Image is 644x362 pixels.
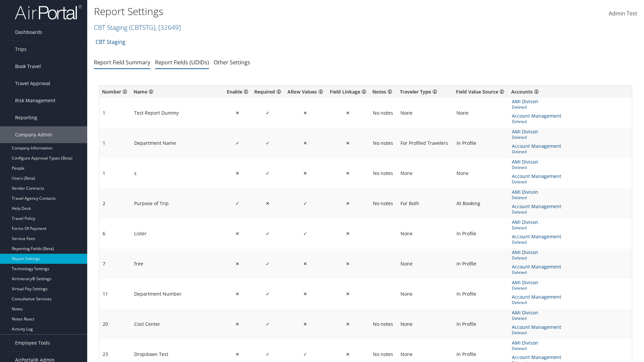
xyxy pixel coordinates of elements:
span: Deleted [512,118,572,125]
span: Deleted [512,164,551,171]
span: No notes [373,170,393,176]
span: No notes [373,110,393,116]
img: airportal-logo.png [15,4,82,20]
span: ✓ [235,200,239,206]
span: Deleted [512,269,572,276]
td: 2 [99,188,131,219]
span: Airtin Test [512,187,536,194]
td: 6 [99,219,131,249]
span: ✕ [303,321,307,327]
span: Deleted [512,315,551,321]
a: Report Fields (UDIDs) [155,59,209,66]
span: Admin Test [609,10,637,17]
span: ✕ [235,321,239,327]
span: Airtin Test [512,278,536,285]
td: 1 [99,128,131,158]
span: Account Management [512,233,562,240]
h1: Report Settings [94,4,456,18]
span: Employee Tools [15,335,50,351]
span: Deleted [512,299,572,306]
span: Deleted [512,148,572,155]
a: Report Field Summary [94,59,150,66]
span: Deleted [512,209,572,215]
td: For Profiled Travelers [397,128,453,158]
span: Deleted [512,345,551,352]
span: Account Management [512,112,562,120]
td: 7 [99,249,131,279]
div: ✔ indicates the toggle is On and values and the Customer has a set of values they want loaded for... [287,88,324,95]
span: Book Travel [15,58,41,75]
span: AMI Divison [512,188,540,196]
td: Test Report Dummy [131,98,224,128]
td: 1 [99,98,131,128]
div: ✔ indicates the toggle is On and the Reporting Field is active and will be used by downstream sys... [226,88,248,95]
span: ✓ [266,321,270,327]
a: Other Settings [214,59,250,66]
span: No notes [373,351,393,357]
span: AMI Divison [512,219,540,226]
div: Number assigned to the specific Reporting Field. Displays sequentially, low to high. [102,88,128,95]
span: AMI Divison [512,249,540,256]
div: Displays the drop-down list value selected and designates where the the Reporting Field value ori... [456,88,506,95]
span: Travel Approval [15,75,50,92]
span: ✕ [235,260,239,267]
td: None [453,98,508,128]
div: ✔ indicates the toggle is On and there is an association between Reporting Fields that is documen... [329,88,367,95]
span: AMI Divison [512,309,540,316]
td: In Profile [453,309,508,339]
td: None [397,158,453,188]
td: In Profile [453,128,508,158]
span: Airtin Test [512,217,536,225]
span: ✕ [266,200,270,206]
td: None [397,249,453,279]
span: ✕ [346,110,350,116]
span: Airtin Test [512,338,536,345]
span: ✕ [303,291,307,297]
span: No notes [373,321,393,327]
td: None [397,219,453,249]
span: ✕ [235,351,239,357]
span: Deleted [512,255,551,261]
span: Deleted [512,285,551,291]
div: ✔ indicates the toggle is On and the Customer requires a value for the Reporting Field and it mus... [254,88,282,95]
span: ✓ [266,230,270,237]
span: ✕ [346,230,350,237]
td: For Both [397,188,453,219]
span: ✕ [346,260,350,267]
span: ✓ [266,170,270,176]
span: ✕ [346,140,350,146]
span: Deleted [512,179,572,185]
span: ✕ [346,200,350,206]
td: 1 [99,158,131,188]
td: Lister [131,219,224,249]
span: , [ 32649 ] [155,23,181,32]
td: 11 [99,279,131,309]
span: ✓ [266,291,270,297]
span: ✕ [303,260,307,267]
td: In Profile [453,249,508,279]
span: AMI Divison [512,279,540,286]
span: ✕ [235,170,239,176]
span: Airtin Test [512,308,536,315]
div: Name assigned to the specific Reporting Field. [133,88,221,95]
span: Deleted [512,329,572,336]
span: Deleted [512,239,572,245]
td: 20 [99,309,131,339]
span: No notes [373,200,393,206]
span: ✕ [235,110,239,116]
td: In Profile [453,279,508,309]
div: Displays all accounts who use the specific Report Field. [511,88,630,95]
span: Account Management [512,203,562,210]
span: ✕ [303,110,307,116]
td: Department Number [131,279,224,309]
a: CBT Staging [94,23,181,32]
span: AMI Divison [512,158,540,166]
span: ✓ [235,140,239,146]
a: Admin Test [609,3,637,24]
td: None [453,158,508,188]
span: Airtin Test [512,127,536,134]
span: Account Management [512,354,562,361]
a: CBT Staging [96,35,125,49]
span: Trips [15,41,26,58]
span: Dashboards [15,24,42,41]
